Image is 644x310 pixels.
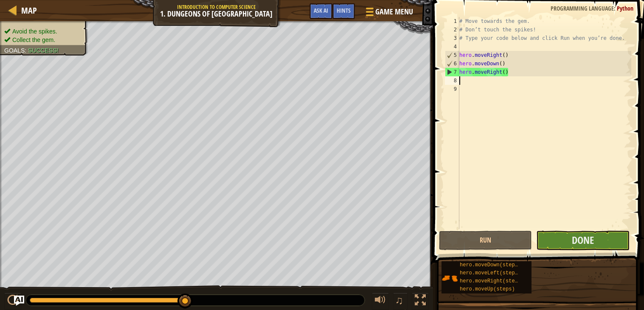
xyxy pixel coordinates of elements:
[445,59,459,68] div: 6
[28,47,59,54] span: Success!
[4,27,82,36] li: Avoid the spikes.
[14,296,24,306] button: Ask AI
[4,47,25,54] span: Goals
[439,231,532,250] button: Run
[460,278,524,284] span: hero.moveRight(steps)
[445,42,459,51] div: 4
[614,4,617,12] span: :
[337,6,351,14] span: Hints
[445,68,459,76] div: 7
[445,34,459,42] div: 3
[375,6,413,17] span: Game Menu
[617,4,633,12] span: Python
[12,36,55,43] span: Collect the gem.
[21,5,37,16] span: Map
[442,270,458,286] img: portrait.png
[460,262,521,268] span: hero.moveDown(steps)
[445,51,459,59] div: 5
[314,6,328,14] span: Ask AI
[395,294,403,307] span: ♫
[412,293,429,310] button: Toggle fullscreen
[12,28,57,35] span: Avoid the spikes.
[359,3,418,23] button: Game Menu
[4,293,21,310] button: Ctrl + P: Play
[25,47,28,54] span: :
[551,4,614,12] span: Programming language
[445,25,459,34] div: 2
[536,231,629,250] button: Done
[460,270,521,276] span: hero.moveLeft(steps)
[4,36,82,44] li: Collect the gem.
[372,293,389,310] button: Adjust volume
[445,17,459,25] div: 1
[17,5,37,16] a: Map
[445,76,459,85] div: 8
[445,85,459,93] div: 9
[460,286,515,292] span: hero.moveUp(steps)
[309,3,332,19] button: Ask AI
[393,293,408,310] button: ♫
[572,233,594,247] span: Done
